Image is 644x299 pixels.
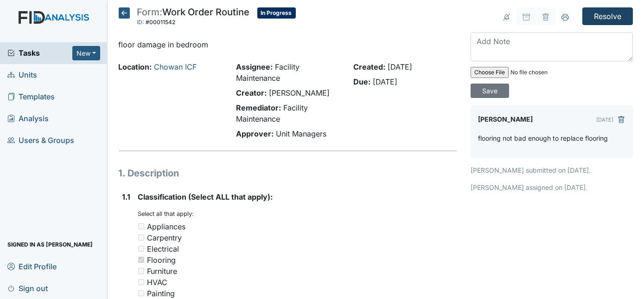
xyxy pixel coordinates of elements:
[154,62,197,71] a: Chowan ICF
[137,6,163,18] span: Form:
[138,223,144,229] input: Appliances
[7,259,57,273] span: Edit Profile
[7,237,93,252] span: Signed in as [PERSON_NAME]
[119,62,152,71] strong: Location:
[236,129,274,138] strong: Approver:
[236,103,281,112] strong: Remediator:
[138,246,144,252] input: Electrical
[147,254,176,266] div: Flooring
[147,243,179,254] div: Electrical
[7,68,37,82] span: Units
[236,62,273,71] strong: Assignee:
[138,192,273,201] span: Classification (Select ALL that apply):
[276,129,326,138] span: Unit Managers
[72,46,100,60] button: New
[138,210,194,217] small: Select all that apply:
[7,281,48,295] span: Sign out
[147,277,168,288] div: HVAC
[147,232,182,243] div: Carpentry
[119,166,457,180] h1: 1. Description
[147,266,178,277] div: Furniture
[388,62,412,71] span: [DATE]
[138,257,144,263] input: Flooring
[596,117,613,123] small: [DATE]
[146,19,176,26] span: #00011542
[582,7,633,25] input: Resolve
[7,111,49,126] span: Analysis
[353,77,370,86] strong: Due:
[478,133,608,143] p: flooring not bad enough to replace flooring
[257,7,296,19] span: In Progress
[269,88,330,97] span: [PERSON_NAME]
[138,290,144,296] input: Painting
[7,47,72,58] a: Tasks
[138,234,144,240] input: Carpentry
[137,7,250,28] div: Work Order Routine
[471,165,633,175] p: [PERSON_NAME] submitted on [DATE].
[373,77,397,86] span: [DATE]
[478,113,533,126] label: [PERSON_NAME]
[122,191,131,202] label: 1.1
[353,62,385,71] strong: Created:
[471,84,509,98] input: Save
[119,39,457,50] p: floor damage in bedroom
[137,19,145,26] span: ID:
[7,90,55,104] span: Templates
[147,288,175,299] div: Painting
[7,133,74,148] span: Users & Groups
[138,268,144,274] input: Furniture
[138,279,144,285] input: HVAC
[147,221,186,232] div: Appliances
[471,182,633,192] p: [PERSON_NAME] assigned on [DATE].
[236,88,267,97] strong: Creator:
